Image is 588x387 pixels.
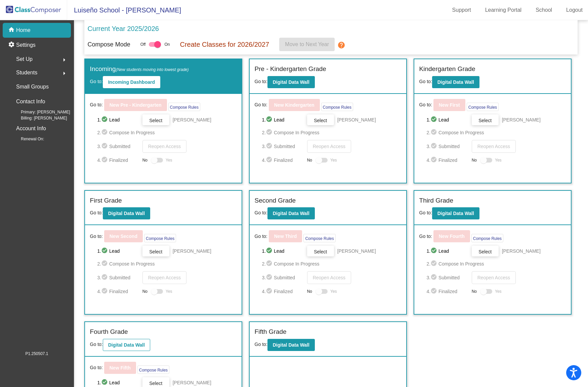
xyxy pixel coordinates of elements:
[101,247,109,255] mat-icon: check_circle
[10,136,44,142] span: Renewal On:
[144,234,176,242] button: Compose Rules
[266,247,274,255] mat-icon: check_circle
[262,116,303,124] span: 1. Lead
[321,103,353,111] button: Compose Rules
[337,248,376,254] span: [PERSON_NAME]
[90,342,103,347] span: Go to:
[274,234,297,239] b: New Third
[273,211,309,216] b: Digital Data Wall
[426,116,468,124] span: 1. Lead
[266,116,274,124] mat-icon: check_circle
[110,234,137,239] b: New Second
[274,102,314,108] b: New Kindergarten
[101,260,109,268] mat-icon: check_circle
[267,76,315,88] button: Digital Data Wall
[502,248,541,254] span: [PERSON_NAME]
[137,365,169,374] button: Compose Rules
[101,379,109,387] mat-icon: check_circle
[266,260,274,268] mat-icon: check_circle
[16,97,45,106] p: Contact Info
[140,41,146,47] span: Off
[307,140,351,153] button: Reopen Access
[419,210,432,215] span: Go to:
[173,248,211,254] span: [PERSON_NAME]
[255,327,287,337] label: Fifth Grade
[426,287,468,295] span: 4. Finalized
[472,246,499,256] button: Select
[419,233,432,240] span: Go to:
[97,260,236,268] span: 2. Compose In Progress
[330,287,337,295] span: Yes
[467,103,499,111] button: Compose Rules
[97,156,139,164] span: 4. Finalized
[97,116,139,124] span: 1. Lead
[16,82,49,92] p: Small Groups
[267,339,315,351] button: Digital Data Wall
[97,247,139,255] span: 1. Lead
[149,118,162,123] span: Select
[142,288,148,294] span: No
[266,287,274,295] mat-icon: check_circle
[433,230,470,242] button: New Fourth
[97,142,139,150] span: 3. Submitted
[148,144,181,149] span: Reopen Access
[142,140,186,153] button: Reopen Access
[180,39,269,49] p: Create Classes for 2026/2027
[266,274,274,282] mat-icon: check_circle
[88,40,130,49] p: Compose Mode
[430,129,438,137] mat-icon: check_circle
[104,99,167,111] button: New Pre - Kindergarten
[430,247,438,255] mat-icon: check_circle
[495,156,502,164] span: Yes
[471,234,503,242] button: Compose Rules
[97,274,139,282] span: 3. Submitted
[303,234,335,242] button: Compose Rules
[101,274,109,282] mat-icon: check_circle
[307,246,334,256] button: Select
[168,103,200,111] button: Compose Rules
[262,156,303,164] span: 4. Finalized
[97,379,139,387] span: 1. Lead
[164,41,170,47] span: On
[426,129,565,137] span: 2. Compose In Progress
[439,102,460,108] b: New First
[149,381,162,386] span: Select
[60,56,68,64] mat-icon: arrow_right
[101,287,109,295] mat-icon: check_circle
[430,142,438,150] mat-icon: check_circle
[90,327,128,337] label: Fourth Grade
[90,364,103,371] span: Go to:
[307,288,312,294] span: No
[426,247,468,255] span: 1. Lead
[16,26,31,34] p: Home
[142,271,186,284] button: Reopen Access
[426,156,468,164] span: 4. Finalized
[447,5,476,15] a: Support
[472,140,516,153] button: Reopen Access
[16,41,36,49] p: Settings
[430,156,438,164] mat-icon: check_circle
[337,41,345,49] mat-icon: help
[419,196,453,206] label: Third Grade
[101,129,109,137] mat-icon: check_circle
[142,114,169,125] button: Select
[561,5,588,15] a: Logout
[472,114,499,125] button: Select
[90,196,122,206] label: First Grade
[273,79,309,85] b: Digital Data Wall
[255,79,267,84] span: Go to:
[267,207,315,219] button: Digital Data Wall
[142,246,169,256] button: Select
[10,115,67,121] span: Billing: [PERSON_NAME]
[90,101,103,108] span: Go to:
[313,144,345,149] span: Reopen Access
[472,157,477,163] span: No
[104,230,143,242] button: New Second
[314,118,327,123] span: Select
[90,64,189,74] label: Incoming
[8,26,16,34] mat-icon: home
[166,287,172,295] span: Yes
[101,142,109,150] mat-icon: check_circle
[90,79,103,84] span: Go to:
[266,129,274,137] mat-icon: check_circle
